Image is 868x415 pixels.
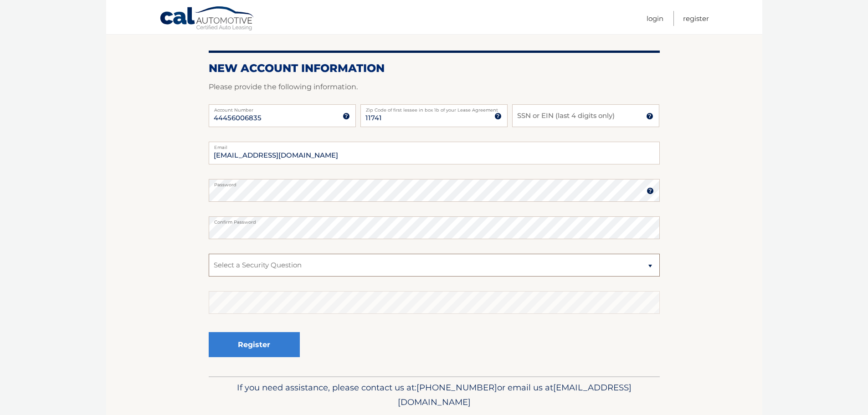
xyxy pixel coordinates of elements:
label: Email [209,142,660,149]
input: Account Number [209,104,356,127]
input: Zip Code [360,104,508,127]
a: Cal Automotive [159,6,255,32]
span: [EMAIL_ADDRESS][DOMAIN_NAME] [398,382,632,407]
img: tooltip.svg [343,113,350,120]
label: Password [209,179,660,186]
a: Register [683,11,709,26]
input: Email [209,142,660,164]
label: Account Number [209,104,356,112]
img: tooltip.svg [494,113,502,120]
p: If you need assistance, please contact us at: or email us at [215,380,654,410]
p: Please provide the following information. [209,81,660,93]
label: Zip Code of first lessee in box 1b of your Lease Agreement [360,104,508,112]
img: tooltip.svg [646,113,653,120]
h2: New Account Information [209,61,660,75]
label: Confirm Password [209,216,660,224]
input: SSN or EIN (last 4 digits only) [512,104,659,127]
a: Login [647,11,663,26]
img: tooltip.svg [647,187,654,195]
span: [PHONE_NUMBER] [416,382,497,393]
button: Register [209,332,300,357]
